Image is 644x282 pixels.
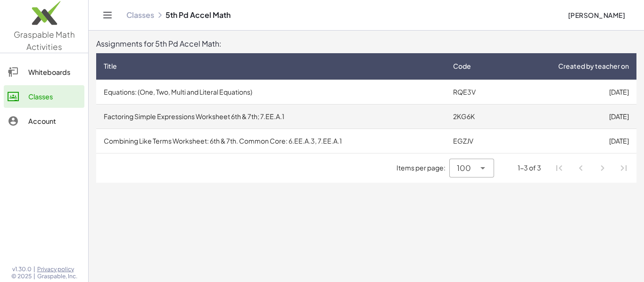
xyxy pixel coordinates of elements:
[28,115,81,127] div: Account
[37,273,77,280] span: Graspable, Inc.
[4,85,84,108] a: Classes
[453,61,471,71] span: Code
[96,80,446,104] td: Equations: (One, Two, Multi and Literal Equations)
[504,104,636,129] td: [DATE]
[28,66,81,78] div: Whiteboards
[504,129,636,153] td: [DATE]
[568,11,625,19] span: [PERSON_NAME]
[558,61,629,71] span: Created by teacher on
[37,266,77,273] a: Privacy policy
[518,163,541,173] div: 1-3 of 3
[11,273,32,280] span: © 2025
[560,7,633,24] button: [PERSON_NAME]
[446,80,504,104] td: RQE3V
[96,129,446,153] td: Combining Like Terms Worksheet: 6th & 7th. Common Core: 6.EE.A.3, 7.EE.A.1
[396,163,449,173] span: Items per page:
[33,273,35,280] span: |
[104,61,117,71] span: Title
[4,61,84,83] a: Whiteboards
[33,266,35,273] span: |
[457,162,471,174] span: 100
[4,110,84,132] a: Account
[96,104,446,129] td: Factoring Simple Expressions Worksheet 6th & 7th; 7.EE.A.1
[446,129,504,153] td: EGZJV
[96,38,636,49] div: Assignments for 5th Pd Accel Math:
[100,8,115,23] button: Toggle navigation
[549,157,635,179] nav: Pagination Navigation
[446,104,504,129] td: 2KG6K
[126,10,154,20] a: Classes
[12,266,32,273] span: v1.30.0
[504,80,636,104] td: [DATE]
[14,29,75,52] span: Graspable Math Activities
[28,91,81,102] div: Classes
